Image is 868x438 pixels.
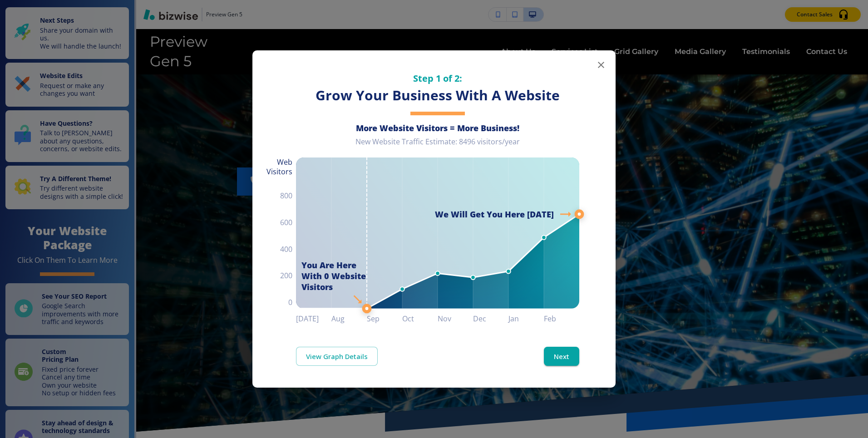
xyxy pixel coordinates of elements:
h6: Feb [544,312,579,325]
h6: Oct [402,312,438,325]
h6: Jan [508,312,544,325]
h6: [DATE] [296,312,331,325]
h5: Step 1 of 2: [296,72,579,84]
a: View Graph Details [296,347,378,366]
h3: Grow Your Business With A Website [296,86,579,105]
h6: Aug [331,312,367,325]
h6: Sep [367,312,402,325]
div: New Website Traffic Estimate: 8496 visitors/year [296,137,579,154]
h6: Dec [473,312,508,325]
h6: More Website Visitors = More Business! [296,123,579,133]
button: Next [544,347,579,366]
h6: Nov [438,312,473,325]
